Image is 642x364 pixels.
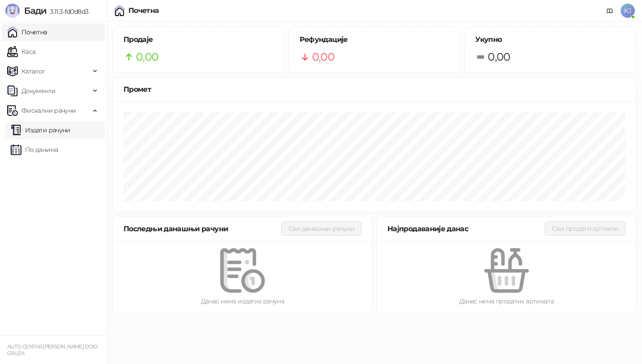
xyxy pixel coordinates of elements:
div: Последњи данашњи рачуни [123,223,281,234]
a: По данима [11,141,58,159]
span: 0,00 [312,49,334,65]
div: Најпродаваније данас [387,223,545,234]
span: Бади [24,5,46,16]
span: 3.11.3-fd0d8d3 [46,8,88,16]
div: Промет [123,84,626,95]
span: Документи [21,82,55,100]
h5: Рефундације [300,34,450,45]
button: Сви продати артикли [545,221,626,236]
a: Издати рачуни [11,121,70,139]
span: Фискални рачуни [21,102,76,119]
button: Сви данашњи рачуни [281,221,362,236]
span: KJ [621,4,635,18]
span: 0,00 [488,49,510,65]
a: Документација [603,4,617,18]
span: 0,00 [136,49,158,65]
div: Почетна [128,7,159,14]
a: Почетна [7,23,47,41]
h5: Укупно [475,34,626,45]
div: Данас нема издатих рачуна [127,296,358,306]
div: Данас нема продатих артикала [391,296,622,306]
img: Logo [5,4,20,18]
span: Каталог [21,62,45,80]
a: Каса [7,43,35,61]
small: AUTO CENTAR [PERSON_NAME] DOO GRUZA [7,344,97,356]
h5: Продаје [123,34,274,45]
